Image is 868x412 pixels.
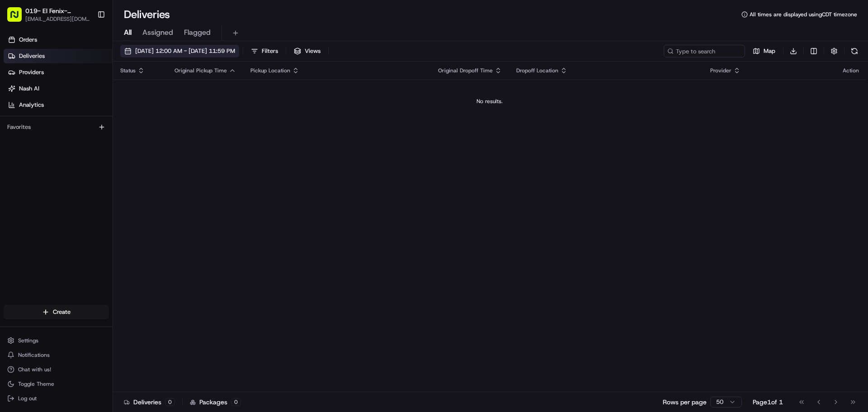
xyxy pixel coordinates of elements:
a: Orders [4,33,113,47]
img: 1736555255976-a54dd68f-1ca7-489b-9aae-adbdc363a1c4 [9,86,25,103]
div: Packages [190,398,241,407]
div: No results. [117,98,863,105]
a: Nash AI [4,81,113,96]
div: 💻 [76,132,84,139]
a: 📗Knowledge Base [5,128,73,144]
button: Settings [4,334,109,347]
span: Orders [19,36,37,44]
span: All times are displayed using CDT timezone [750,11,857,18]
span: Status [120,67,136,74]
a: Analytics [4,98,113,112]
span: Original Dropoff Time [438,67,493,74]
button: [EMAIL_ADDRESS][DOMAIN_NAME] [25,15,90,23]
a: Powered byPylon [64,153,109,160]
span: Settings [18,337,38,344]
p: Welcome 👋 [9,36,165,51]
span: Create [53,308,71,316]
span: Nash AI [19,85,39,93]
span: Pickup Location [250,67,290,74]
input: Clear [24,58,149,68]
button: Notifications [4,349,109,361]
span: Toggle Theme [18,380,54,388]
span: Original Pickup Time [175,67,227,74]
button: Views [290,45,325,57]
div: Favorites [4,120,109,134]
button: Map [749,45,779,57]
span: Provider [710,67,731,74]
div: Start new chat [31,86,148,95]
span: Flagged [184,27,211,38]
button: [DATE] 12:00 AM - [DATE] 11:59 PM [120,45,239,57]
a: Deliveries [4,49,113,63]
a: 💻API Documentation [73,128,149,144]
button: Toggle Theme [4,378,109,390]
button: Log out [4,392,109,405]
a: Providers [4,65,113,80]
span: Filters [262,47,278,55]
span: Knowledge Base [18,131,69,140]
button: Create [4,305,109,319]
button: 019- El Fenix- Waxahachie[EMAIL_ADDRESS][DOMAIN_NAME] [4,4,94,25]
button: Start new chat [154,89,165,100]
img: Nash [9,9,27,27]
button: 019- El Fenix- Waxahachie [25,6,90,15]
span: API Documentation [85,131,145,140]
div: We're available if you need us! [31,95,114,103]
h1: Deliveries [124,7,170,22]
span: All [124,27,132,38]
button: Filters [247,45,282,57]
span: Providers [19,68,44,76]
span: Dropoff Location [516,67,558,74]
span: Assigned [142,27,173,38]
span: Chat with us! [18,366,51,373]
p: Rows per page [663,398,707,407]
span: Deliveries [19,52,45,60]
span: Notifications [18,351,50,359]
div: 0 [231,398,241,406]
div: 📗 [9,132,16,139]
button: Chat with us! [4,363,109,376]
div: Page 1 of 1 [753,398,783,407]
span: Views [305,47,321,55]
span: Map [764,47,775,55]
button: Refresh [848,45,861,57]
div: 0 [165,398,175,406]
div: Action [843,67,859,74]
span: Analytics [19,101,44,109]
span: Pylon [90,153,109,160]
input: Type to search [664,45,745,57]
span: Log out [18,395,37,402]
div: Deliveries [124,398,175,407]
span: [DATE] 12:00 AM - [DATE] 11:59 PM [135,47,235,55]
